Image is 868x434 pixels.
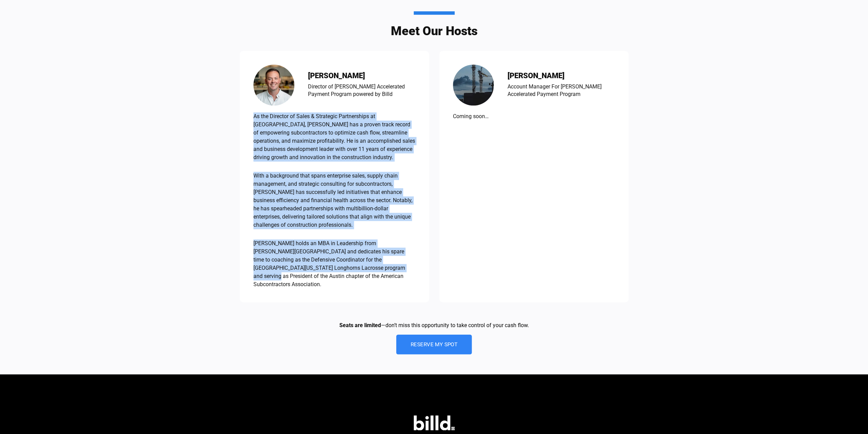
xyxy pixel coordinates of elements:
h3: [PERSON_NAME] [308,72,415,80]
b: Seats are limited [339,322,381,328]
a: Reserve My Spot [396,334,472,354]
div: Director of [PERSON_NAME] Accelerated Payment Program powered by Billd [308,83,415,98]
h3: Meet Our Hosts [391,11,477,37]
p: As the Director of Sales & Strategic Partnerships at [GEOGRAPHIC_DATA], [PERSON_NAME] has a prove... [253,112,415,162]
div: Account Manager For [PERSON_NAME] Accelerated Payment Program [507,83,615,98]
h3: [PERSON_NAME] [507,72,615,80]
p: Coming soon… [453,112,489,121]
span: Reserve My Spot [411,341,458,347]
p: With a background that spans enterprise sales, supply chain management, and strategic consulting ... [253,172,415,229]
p: [PERSON_NAME] holds an MBA in Leadership from [PERSON_NAME][GEOGRAPHIC_DATA] and dedicates his sp... [253,239,415,289]
p: —don’t miss this opportunity to take control of your cash flow. [339,323,529,328]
